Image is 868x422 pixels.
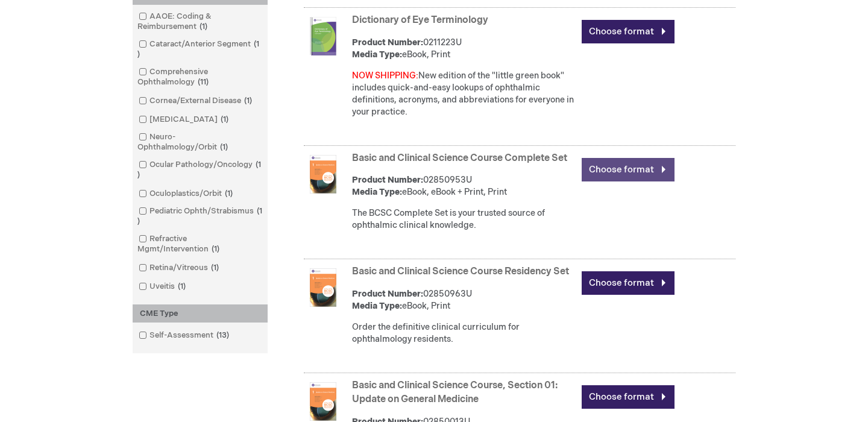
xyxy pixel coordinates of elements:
[352,321,576,345] div: Order the definitive clinical curriculum for ophthalmology residents.
[209,244,222,254] span: 1
[136,39,265,60] a: Cataract/Anterior Segment1
[241,96,255,105] span: 1
[136,114,233,125] a: [MEDICAL_DATA]1
[352,175,423,185] strong: Product Number:
[175,282,189,291] span: 1
[136,330,234,341] a: Self-Assessment13
[352,49,402,60] strong: Media Type:
[133,304,268,323] div: CME Type
[304,268,342,307] img: Basic and Clinical Science Course Residency Set
[352,301,402,311] strong: Media Type:
[352,288,576,312] div: 02850963U eBook, Print
[136,206,265,227] a: Pediatric Ophth/Strabismus1
[352,70,576,118] div: New edition of the "little green book" includes quick-and-easy lookups of ophthalmic definitions,...
[136,188,237,200] a: Oculoplastics/Orbit1
[218,115,231,124] span: 1
[352,380,558,405] a: Basic and Clinical Science Course, Section 01: Update on General Medicine
[195,77,212,87] span: 11
[197,22,210,31] span: 1
[582,158,675,181] a: Choose format
[352,71,418,81] font: NOW SHIPPING:
[213,330,232,340] span: 13
[136,262,224,274] a: Retina/Vitreous1
[136,11,265,33] a: AAOE: Coding & Reimbursement1
[208,263,222,272] span: 1
[304,155,342,194] img: Basic and Clinical Science Course Complete Set
[582,385,675,409] a: Choose format
[352,14,488,26] a: Dictionary of Eye Terminology
[137,160,261,180] span: 1
[582,20,675,43] a: Choose format
[352,207,576,231] div: The BCSC Complete Set is your trusted source of ophthalmic clinical knowledge.
[582,271,675,295] a: Choose format
[222,189,236,198] span: 1
[352,266,569,277] a: Basic and Clinical Science Course Residency Set
[217,142,231,152] span: 1
[136,233,265,255] a: Refractive Mgmt/Intervention1
[136,159,265,181] a: Ocular Pathology/Oncology1
[352,153,567,164] a: Basic and Clinical Science Course Complete Set
[136,95,257,107] a: Cornea/External Disease1
[136,66,265,88] a: Comprehensive Ophthalmology11
[352,37,423,48] strong: Product Number:
[137,39,259,59] span: 1
[352,187,402,197] strong: Media Type:
[352,37,576,61] div: 0211223U eBook, Print
[136,131,265,153] a: Neuro-Ophthalmology/Orbit1
[304,382,342,421] img: Basic and Clinical Science Course, Section 01: Update on General Medicine
[136,281,190,292] a: Uveitis1
[352,289,423,299] strong: Product Number:
[352,174,576,198] div: 02850953U eBook, eBook + Print, Print
[137,206,262,226] span: 1
[304,17,342,55] img: Dictionary of Eye Terminology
